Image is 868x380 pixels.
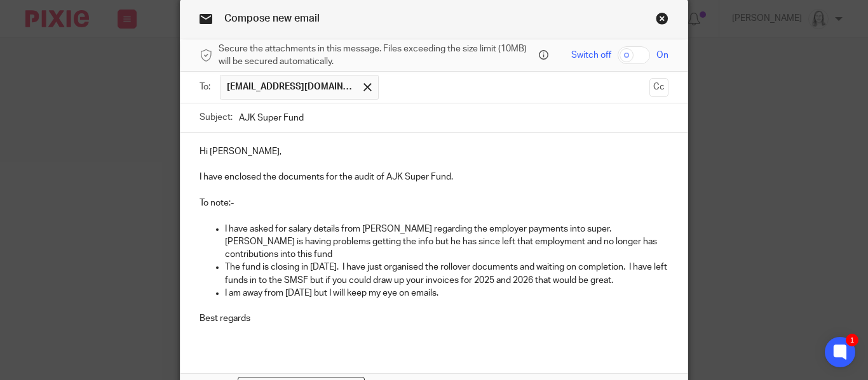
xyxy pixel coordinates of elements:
p: To note:- [200,197,668,209]
span: [EMAIL_ADDRESS][DOMAIN_NAME] [227,81,354,93]
span: On [656,49,668,62]
p: I have enclosed the documents for the audit of AJK Super Fund. [200,171,668,183]
span: Switch off [571,49,611,62]
div: 1 [846,334,858,346]
span: Compose new email [224,13,320,23]
p: Best regards [200,312,668,325]
p: The fund is closing in [DATE]. I have just organised the rollover documents and waiting on comple... [225,261,668,287]
p: I am away from [DATE] but I will keep my eye on emails. [225,287,668,299]
p: I have asked for salary details from [PERSON_NAME] regarding the employer payments into super. [P... [225,223,668,261]
button: Cc [649,78,668,97]
label: To: [200,81,214,93]
span: Secure the attachments in this message. Files exceeding the size limit (10MB) will be secured aut... [219,43,536,69]
label: Subject: [200,111,233,124]
a: Close this dialog window [656,12,668,29]
p: Hi [PERSON_NAME], [200,145,668,158]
